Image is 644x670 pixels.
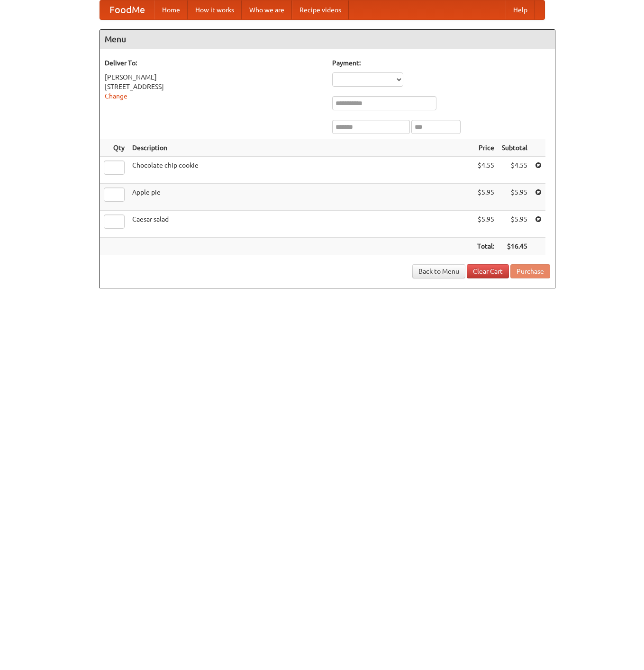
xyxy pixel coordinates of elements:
[473,157,498,184] td: $4.55
[473,238,498,255] th: Total:
[154,0,188,19] a: Home
[498,238,531,255] th: $16.45
[105,58,323,68] h5: Deliver To:
[105,82,323,91] div: [STREET_ADDRESS]
[100,30,555,49] h4: Menu
[128,157,473,184] td: Chocolate chip cookie
[412,264,465,278] a: Back to Menu
[242,0,292,19] a: Who we are
[188,0,242,19] a: How it works
[498,139,531,157] th: Subtotal
[498,157,531,184] td: $4.55
[467,264,509,278] a: Clear Cart
[100,0,154,19] a: FoodMe
[332,58,550,68] h5: Payment:
[100,139,128,157] th: Qty
[473,184,498,211] td: $5.95
[105,92,127,100] a: Change
[498,184,531,211] td: $5.95
[128,184,473,211] td: Apple pie
[128,211,473,238] td: Caesar salad
[473,139,498,157] th: Price
[510,264,550,278] button: Purchase
[105,72,323,82] div: [PERSON_NAME]
[498,211,531,238] td: $5.95
[128,139,473,157] th: Description
[292,0,349,19] a: Recipe videos
[506,0,535,19] a: Help
[473,211,498,238] td: $5.95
